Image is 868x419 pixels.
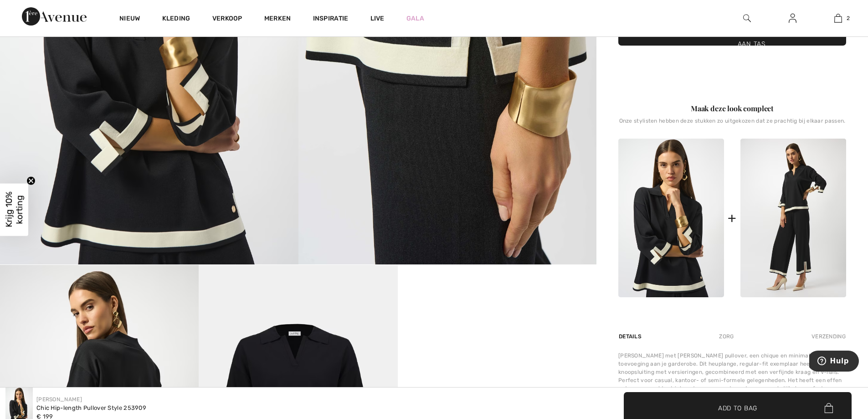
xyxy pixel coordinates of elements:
[728,210,736,226] font: +
[370,14,385,23] a: Live
[824,403,833,413] img: Bag.svg
[691,103,774,113] font: Maak deze look compleet
[4,192,25,228] font: Krijg 10% korting
[22,7,87,26] img: 1ère Avenue
[789,13,796,24] img: Mijn gegevens
[812,333,846,340] font: Verzending
[36,396,82,403] a: [PERSON_NAME]
[618,352,842,392] font: [PERSON_NAME] met [PERSON_NAME] pullover, een chique en minimalistische toevoeging aan je gardero...
[162,15,190,24] a: Kleding
[212,15,242,24] a: Verkoop
[719,333,734,340] font: Zorg
[619,333,642,340] font: Details
[119,15,140,24] a: Nieuw
[406,15,424,22] font: Gala
[264,15,291,22] font: Merken
[816,13,860,24] a: 2
[781,13,804,24] a: Aanmelden
[718,403,757,413] span: Add to Bag
[313,15,349,22] font: Inspiratie
[370,15,385,22] font: Live
[212,15,242,22] font: Verkoop
[619,118,846,124] font: Onze stylisten hebben deze stukken zo uitgekozen dat ze prachtig bij elkaar passen.
[834,13,842,24] img: Mijn tas
[743,13,751,24] img: zoek op de website
[618,139,724,297] img: Chique heuplange pullover stijl 253909
[847,15,850,21] font: 2
[36,403,146,413] div: Chic Hip-length Pullover Style 253909
[732,30,770,49] font: Toevoegen aan tas
[809,351,859,373] iframe: Open een widget waar u meer informatie kunt vinden
[740,139,846,297] img: Middelhoge riembroek, stijl 253910
[119,15,140,22] font: Nieuw
[264,15,291,24] a: Merken
[162,15,190,22] font: Kleding
[406,14,424,23] a: Gala
[26,176,36,185] button: Sluit teaser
